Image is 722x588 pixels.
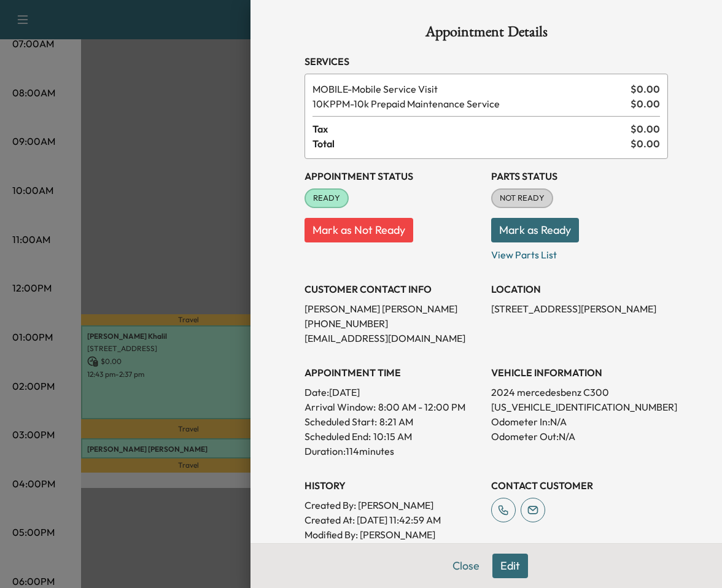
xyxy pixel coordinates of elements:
button: Mark as Not Ready [305,218,413,242]
span: $ 0.00 [631,136,660,151]
p: [US_VEHICLE_IDENTIFICATION_NUMBER] [491,400,668,414]
h3: VEHICLE INFORMATION [491,365,668,380]
p: Odometer Out: N/A [491,429,668,444]
h3: CUSTOMER CONTACT INFO [305,282,481,296]
p: 10:15 AM [373,429,412,444]
h3: History [305,478,481,493]
span: $ 0.00 [631,96,660,111]
button: Close [444,554,487,578]
span: $ 0.00 [631,82,660,96]
h3: Services [305,54,668,69]
p: Odometer In: N/A [491,414,668,429]
p: [EMAIL_ADDRESS][DOMAIN_NAME] [305,331,481,346]
h1: Appointment Details [305,25,668,44]
h3: Appointment Status [305,169,481,184]
p: Arrival Window: [305,400,481,414]
span: $ 0.00 [631,122,660,136]
p: Created At : [DATE] 11:42:59 AM [305,513,481,527]
h3: Parts Status [491,169,668,184]
span: NOT READY [492,192,552,204]
span: 8:00 AM - 12:00 PM [378,400,465,414]
h3: LOCATION [491,282,668,296]
p: Created By : [PERSON_NAME] [305,498,481,513]
p: Scheduled Start: [305,414,377,429]
p: [PERSON_NAME] [PERSON_NAME] [305,301,481,316]
p: Date: [DATE] [305,385,481,400]
h3: CONTACT CUSTOMER [491,478,668,493]
button: Mark as Ready [491,218,579,242]
span: Total [312,136,631,151]
span: Mobile Service Visit [312,82,626,96]
span: READY [306,192,347,204]
p: Modified By : [PERSON_NAME] [305,527,481,542]
p: [STREET_ADDRESS][PERSON_NAME] [491,301,668,316]
span: 10k Prepaid Maintenance Service [312,96,626,111]
p: [PHONE_NUMBER] [305,316,481,331]
p: Scheduled End: [305,429,371,444]
h3: APPOINTMENT TIME [305,365,481,380]
span: Tax [312,122,631,136]
p: Modified At : [DATE] 3:31:42 PM [305,542,481,557]
button: Edit [492,554,528,578]
p: View Parts List [491,242,668,262]
p: 2024 mercedesbenz C300 [491,385,668,400]
p: 8:21 AM [379,414,413,429]
p: Duration: 114 minutes [305,444,481,458]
